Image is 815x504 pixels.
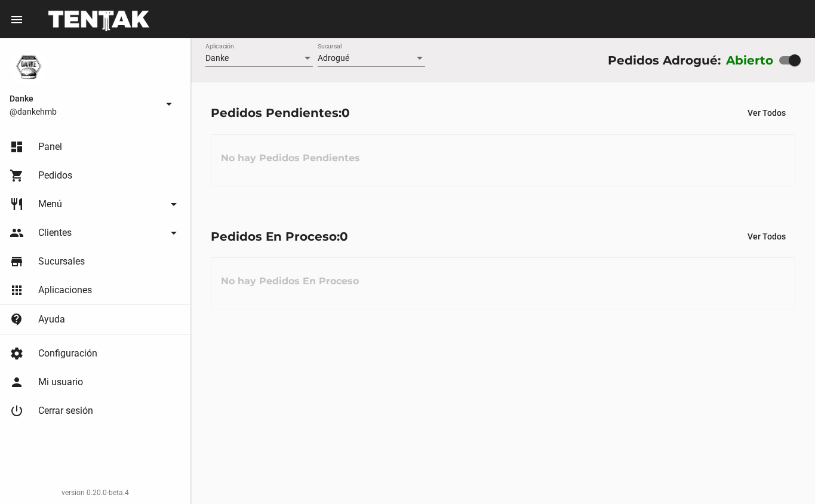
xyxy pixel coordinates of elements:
[765,456,803,492] iframe: chat widget
[38,198,62,210] span: Menú
[211,103,350,122] div: Pedidos Pendientes:
[38,376,83,388] span: Mi usuario
[10,226,24,240] mat-icon: people
[38,141,62,153] span: Panel
[10,404,24,418] mat-icon: power_settings_new
[205,53,229,63] span: Danke
[167,197,181,211] mat-icon: arrow_drop_down
[38,170,72,182] span: Pedidos
[10,487,181,499] div: version 0.20.0-beta.4
[340,229,348,244] span: 0
[10,91,157,106] span: Danke
[10,168,24,183] mat-icon: shopping_cart
[10,375,24,389] mat-icon: person
[738,226,795,247] button: Ver Todos
[162,97,176,111] mat-icon: arrow_drop_down
[748,232,786,241] span: Ver Todos
[10,312,24,327] mat-icon: contact_support
[10,106,157,118] span: @dankehmb
[726,51,774,70] label: Abierto
[38,405,93,417] span: Cerrar sesión
[10,13,24,27] mat-icon: menu
[38,314,65,325] span: Ayuda
[318,53,349,63] span: Adrogué
[10,346,24,361] mat-icon: settings
[10,283,24,297] mat-icon: apps
[738,102,795,124] button: Ver Todos
[211,227,348,246] div: Pedidos En Proceso:
[38,256,85,268] span: Sucursales
[608,51,721,70] div: Pedidos Adrogué:
[10,140,24,154] mat-icon: dashboard
[10,197,24,211] mat-icon: restaurant
[211,140,370,176] h3: No hay Pedidos Pendientes
[38,284,92,296] span: Aplicaciones
[10,48,48,86] img: 1d4517d0-56da-456b-81f5-6111ccf01445.png
[38,227,72,239] span: Clientes
[38,348,97,359] span: Configuración
[748,108,786,118] span: Ver Todos
[211,263,368,299] h3: No hay Pedidos En Proceso
[167,226,181,240] mat-icon: arrow_drop_down
[342,106,350,120] span: 0
[10,254,24,269] mat-icon: store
